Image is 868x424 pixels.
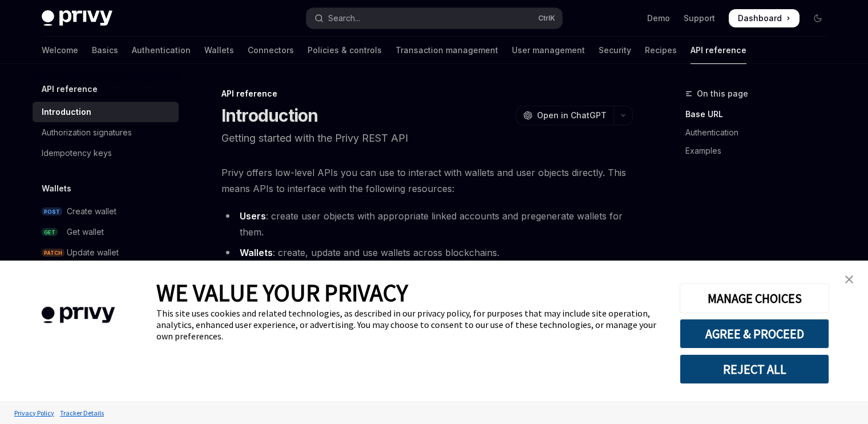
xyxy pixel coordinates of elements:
p: Getting started with the Privy REST API [221,130,633,146]
li: : create user objects with appropriate linked accounts and pregenerate wallets for them. [221,208,633,240]
strong: Users [240,210,266,222]
div: This site uses cookies and related technologies, as described in our privacy policy, for purposes... [156,307,663,342]
span: PATCH [42,249,64,257]
a: Dashboard [729,9,800,27]
a: Basics [92,37,118,64]
div: Search... [328,11,360,25]
a: Connectors [248,37,294,64]
h1: Introduction [221,105,318,126]
div: Update wallet [67,246,119,259]
span: POST [42,207,62,216]
button: MANAGE CHOICES [680,283,829,313]
button: AGREE & PROCEED [680,319,829,349]
a: Support [684,13,715,24]
a: Base URL [685,105,836,123]
li: : create, update and use wallets across blockchains. [221,245,633,261]
a: Authorization signatures [33,122,179,143]
button: Open in ChatGPT [516,106,613,125]
div: Get wallet [67,225,104,239]
a: Security [599,37,631,64]
a: API reference [691,37,746,64]
a: Authentication [685,123,836,142]
span: On this page [697,87,748,101]
button: Open search [306,8,562,29]
a: Welcome [42,37,78,64]
div: Authorization signatures [42,126,132,139]
a: GETGet wallet [33,222,179,242]
a: User management [512,37,585,64]
span: Ctrl K [538,14,555,23]
strong: Wallets [240,247,273,258]
a: Examples [685,142,836,160]
a: Authentication [132,37,191,64]
a: POSTCreate wallet [33,201,179,222]
button: REJECT ALL [680,354,829,384]
span: Open in ChatGPT [537,110,607,121]
h5: API reference [42,82,98,96]
a: Tracker Details [57,403,107,423]
a: Recipes [645,37,677,64]
span: Privy offers low-level APIs you can use to interact with wallets and user objects directly. This ... [221,165,633,197]
img: close banner [845,275,853,283]
div: Idempotency keys [42,146,112,160]
div: API reference [221,88,633,99]
a: Wallets [204,37,234,64]
a: Privacy Policy [11,403,57,423]
div: Create wallet [67,205,116,218]
a: Introduction [33,102,179,122]
a: Policies & controls [308,37,382,64]
img: dark logo [42,10,112,26]
a: Idempotency keys [33,143,179,163]
span: GET [42,228,58,237]
a: PATCHUpdate wallet [33,242,179,263]
a: Transaction management [395,37,498,64]
button: Toggle dark mode [809,9,827,27]
img: company logo [17,290,139,340]
a: Demo [647,13,670,24]
h5: Wallets [42,182,71,195]
div: Introduction [42,105,91,119]
a: close banner [838,268,861,291]
span: WE VALUE YOUR PRIVACY [156,278,408,307]
span: Dashboard [738,13,782,24]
